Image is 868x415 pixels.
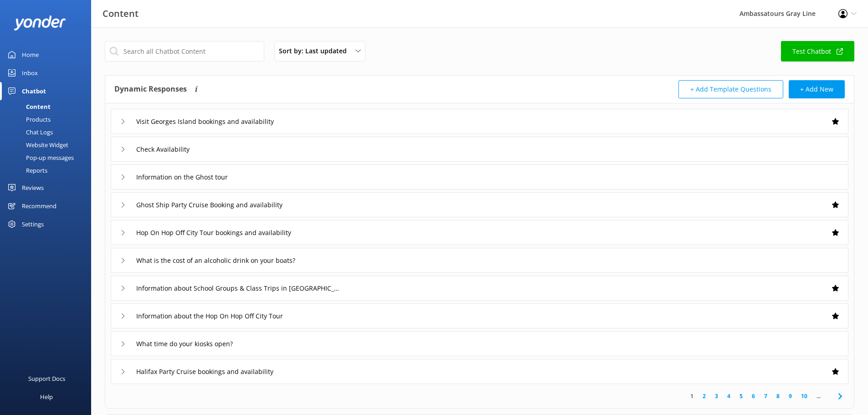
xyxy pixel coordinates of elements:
div: Inbox [22,64,38,82]
div: Support Docs [28,369,65,388]
img: yonder-white-logo.png [14,15,66,31]
a: Content [5,100,91,113]
input: Search all Chatbot Content [105,41,264,61]
a: 3 [710,392,723,400]
a: 4 [723,392,735,400]
div: Content [5,100,51,113]
span: Sort by: Last updated [279,46,352,56]
div: Settings [22,215,44,233]
div: Chatbot [22,82,46,100]
button: + Add New [789,80,845,98]
div: Pop-up messages [5,151,74,164]
h3: Content [103,6,139,21]
a: Website Widget [5,138,91,151]
a: 1 [686,392,698,400]
a: 9 [784,392,796,400]
div: Chat Logs [5,126,53,138]
div: Website Widget [5,138,68,151]
a: 7 [760,392,772,400]
a: 2 [698,392,710,400]
span: ... [812,392,825,400]
button: + Add Template Questions [678,80,783,98]
div: Reports [5,164,47,177]
h4: Dynamic Responses [114,80,187,98]
a: 10 [796,392,812,400]
div: Reviews [22,179,44,197]
div: Products [5,113,51,126]
a: 6 [747,392,760,400]
a: Products [5,113,91,126]
a: Pop-up messages [5,151,91,164]
a: 8 [772,392,784,400]
div: Recommend [22,197,56,215]
a: Reports [5,164,91,177]
a: 5 [735,392,747,400]
div: Home [22,46,39,64]
div: Help [40,388,53,406]
a: Chat Logs [5,126,91,138]
a: Test Chatbot [781,41,854,61]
